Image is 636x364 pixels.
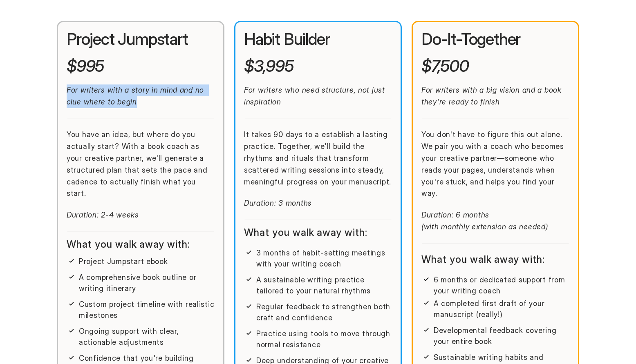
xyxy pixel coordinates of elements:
[67,211,139,219] em: Duration: 2-4 weeks
[244,199,312,207] em: Duration: 3 months
[67,31,215,48] h2: Project Jumpstart
[421,254,569,264] h2: What you walk away with:
[67,86,206,106] em: For writers with a story in mind and no clue where to begin
[421,86,564,106] em: For writers with a big vision and a book they're ready to finish
[244,56,293,76] em: $3,995
[434,298,569,320] p: A completed first draft of your manuscript (really!)
[244,129,392,188] p: It takes 90 days to a establish a lasting practice. Together, we'll build the rhythms and rituals...
[79,326,215,348] p: Ongoing support with clear, actionable adjustments
[434,274,569,296] p: 6 months or dedicated support from your writing coach
[79,256,215,267] p: Project Jumpstart ebook
[256,301,392,323] p: Regular feedback to strengthen both craft and confidence
[421,56,469,76] em: $7,500
[256,274,392,296] p: A sustainable writing practice tailored to your natural rhythms
[434,325,569,347] p: Developmental feedback covering your entire book
[79,272,215,294] p: A comprehensive book outline or writing itinerary
[256,247,392,269] p: 3 months of habit-setting meetings with your writing coach
[67,129,215,200] p: You have an idea, but where do you actually start? With a book coach as your creative partner, we...
[79,299,215,321] p: Custom project timeline with realistic milestones
[244,227,392,237] h2: What you walk away with:
[67,239,215,249] h2: What you walk away with:
[421,211,548,231] em: Duration: 6 months (with monthly extension as needed)
[256,328,392,350] p: Practice using tools to move through normal resistance
[244,86,387,106] em: For writers who need structure, not just inspiration
[421,31,569,48] h2: Do-It-Together
[244,31,392,48] h2: Habit Builder
[421,129,569,200] p: You don't have to figure this out alone. We pair you with a coach who becomes your creative partn...
[67,56,104,76] em: $995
